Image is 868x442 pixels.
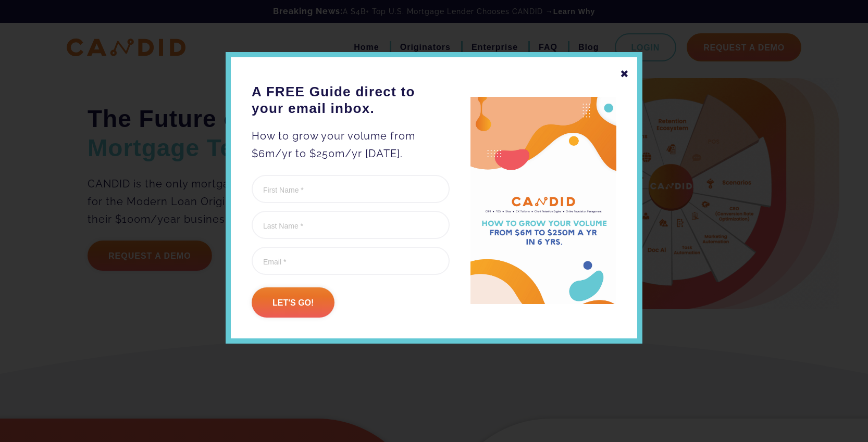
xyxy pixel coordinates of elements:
[252,175,450,203] input: First Name *
[620,65,629,83] div: ✖
[252,127,450,162] p: How to grow your volume from $6m/yr to $250m/yr [DATE].
[252,211,450,239] input: Last Name *
[252,247,450,275] input: Email *
[252,83,450,117] h3: A FREE Guide direct to your email inbox.
[252,287,334,318] input: Let's go!
[470,97,616,305] img: A FREE Guide direct to your email inbox.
